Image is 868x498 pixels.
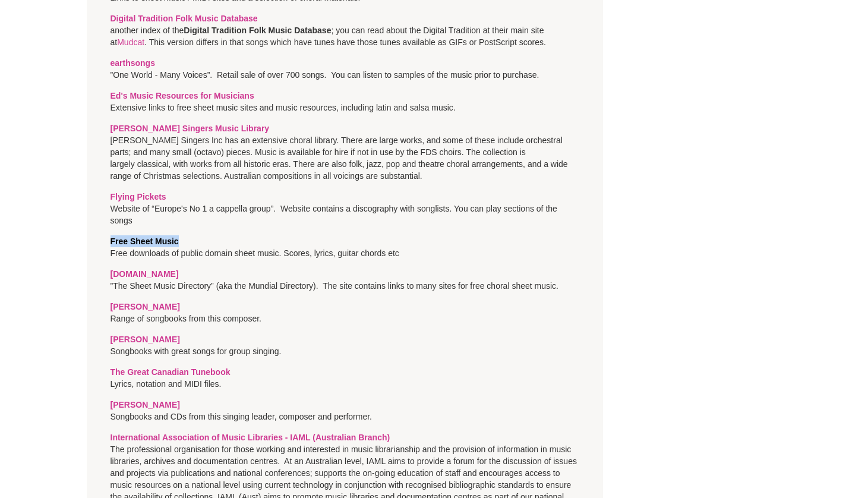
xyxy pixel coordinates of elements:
a: The Great Canadian Tunebook [111,367,231,377]
a: International Association of Music Libraries - IAML (Australian Branch) [111,433,390,442]
p: Lyrics, notation and MIDI files. [111,366,580,390]
a: [PERSON_NAME] [111,400,180,409]
a: [PERSON_NAME] [111,302,180,311]
p: Website of “Europe's No 1 a cappella group”. Website contains a discography with songlists. You c... [111,191,580,226]
a: earthsongs [111,58,155,68]
a: Free Sheet Music [111,237,179,246]
a: Ed's Music Resources for Musicians [111,91,254,100]
p: [PERSON_NAME] Singers Inc has an extensive choral library. There are large works, and some of the... [111,122,580,182]
strong: Digital Tradition Folk Music Database [184,26,331,35]
p: Range of songbooks from this composer. [111,301,580,324]
a: [PERSON_NAME] Singers Music Library [111,124,270,133]
a: [DOMAIN_NAME] [111,269,179,279]
p: Free downloads of public domain sheet music. Scores, lyrics, guitar chords etc [111,235,580,259]
a: Digital Tradition Folk Music Database [111,14,258,23]
a: [PERSON_NAME] [111,335,180,344]
p: Songbooks and CDs from this singing leader, composer and performer. [111,399,580,423]
a: Flying Pickets [111,192,166,201]
a: Mudcat [117,37,144,47]
p: another index of the ; you can read about the Digital Tradition at their main site at . This vers... [111,12,580,48]
p: ”The Sheet Music Directory” (aka the Mundial Directory). The site contains links to many sites fo... [111,268,580,292]
p: Songbooks with great songs for group singing. [111,333,580,357]
p: ”One World - Many Voices”. Retail sale of over 700 songs. You can listen to samples of the music ... [111,57,580,81]
p: Extensive links to free sheet music sites and music resources, including latin and salsa music. [111,90,580,114]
